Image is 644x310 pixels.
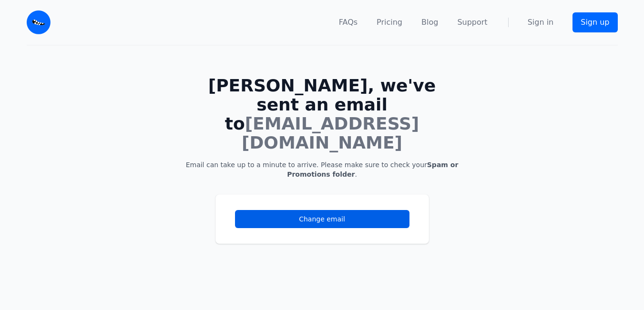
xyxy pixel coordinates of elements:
a: Change email [235,210,409,228]
a: Sign up [572,12,617,32]
span: [EMAIL_ADDRESS][DOMAIN_NAME] [242,114,419,152]
p: Email can take up to a minute to arrive. Please make sure to check your . [185,160,460,179]
h1: [PERSON_NAME], we've sent an email to [185,76,460,152]
a: FAQs [339,17,358,28]
img: Email Monster [27,10,51,34]
a: Blog [421,17,438,28]
a: Sign in [528,17,554,28]
a: Support [457,17,487,28]
a: Pricing [377,17,402,28]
